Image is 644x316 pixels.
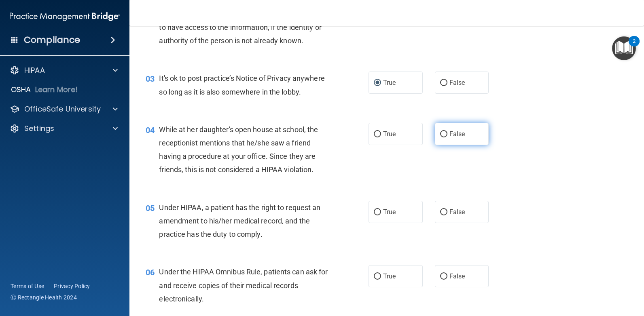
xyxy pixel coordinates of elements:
[449,272,465,280] span: False
[612,36,636,60] button: Open Resource Center, 2 new notifications
[383,272,396,280] span: True
[11,85,31,95] p: OSHA
[449,208,465,216] span: False
[159,74,324,96] span: It's ok to post practice’s Notice of Privacy anywhere so long as it is also somewhere in the lobby.
[383,208,396,216] span: True
[159,203,320,238] span: Under HIPAA, a patient has the right to request an amendment to his/her medical record, and the p...
[159,268,328,303] span: Under the HIPAA Omnibus Rule, patients can ask for and receive copies of their medical records el...
[440,80,447,86] input: False
[10,104,118,114] a: OfficeSafe University
[440,131,447,137] input: False
[10,8,120,25] img: PMB logo
[10,124,118,133] a: Settings
[24,65,45,75] p: HIPAA
[383,130,396,138] span: True
[146,268,155,277] span: 06
[146,125,155,135] span: 04
[374,131,381,137] input: True
[374,274,381,280] input: True
[440,274,447,280] input: False
[146,203,155,213] span: 05
[24,124,54,133] p: Settings
[383,79,396,86] span: True
[374,80,381,86] input: True
[24,104,101,114] p: OfficeSafe University
[633,41,636,52] div: 2
[10,65,118,75] a: HIPAA
[159,125,318,174] span: While at her daughter's open house at school, the receptionist mentions that he/she saw a friend ...
[11,282,44,290] a: Terms of Use
[24,34,80,46] h4: Compliance
[374,209,381,215] input: True
[54,282,90,290] a: Privacy Policy
[504,259,634,291] iframe: Drift Widget Chat Controller
[449,79,465,86] span: False
[11,293,77,301] span: Ⓒ Rectangle Health 2024
[449,130,465,138] span: False
[35,85,78,95] p: Learn More!
[440,209,447,215] input: False
[146,74,155,84] span: 03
